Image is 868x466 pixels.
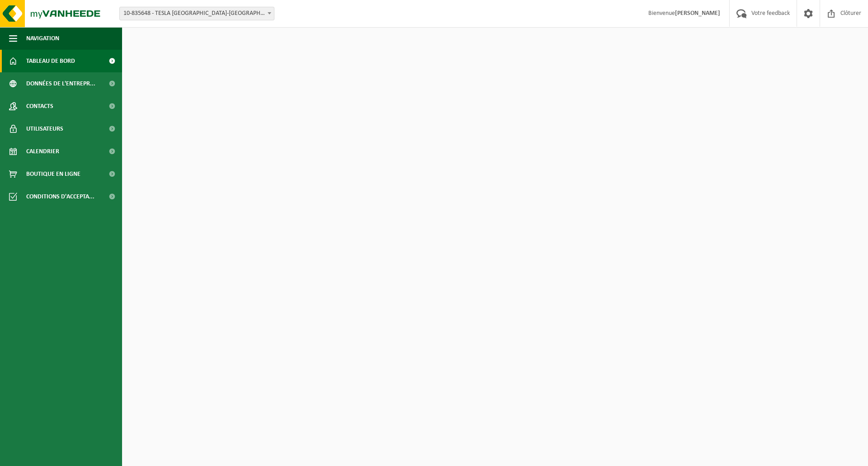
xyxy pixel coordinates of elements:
[26,185,94,208] span: Conditions d'accepta...
[119,7,274,20] span: 10-835648 - TESLA BELGIUM-BRUSSEL 1 - ZAVENTEM
[26,50,75,72] span: Tableau de bord
[26,95,53,118] span: Contacts
[120,7,274,20] span: 10-835648 - TESLA BELGIUM-BRUSSEL 1 - ZAVENTEM
[26,163,80,185] span: Boutique en ligne
[26,72,95,95] span: Données de l'entrepr...
[26,27,59,50] span: Navigation
[675,10,720,17] strong: [PERSON_NAME]
[26,140,59,163] span: Calendrier
[26,118,63,140] span: Utilisateurs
